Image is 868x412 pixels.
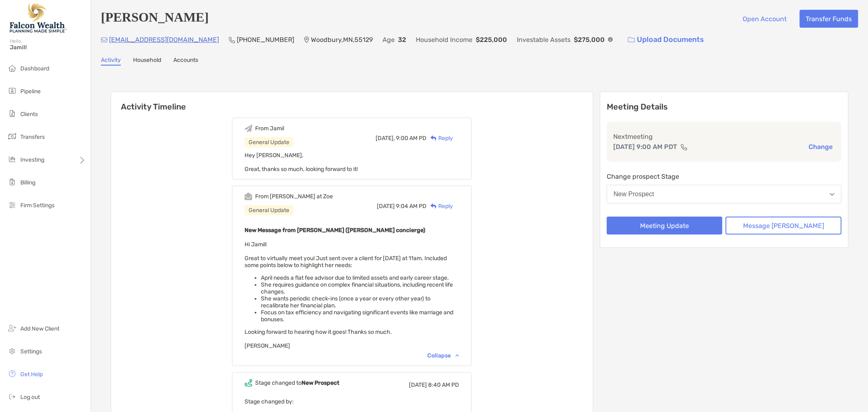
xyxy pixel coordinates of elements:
[431,204,437,209] img: Reply icon
[409,381,427,388] span: [DATE]
[261,281,459,295] li: She requires guidance on complex financial situations, including recent life changes.
[237,35,294,45] p: [PHONE_NUMBER]
[173,57,198,66] a: Accounts
[416,35,472,45] p: Household Income
[261,295,459,309] li: She wants periodic check-ins (once a year or every other year) to recalibrate her financial plan.
[111,92,593,112] h6: Activity Timeline
[431,136,437,141] img: Reply icon
[7,154,17,164] img: investing icon
[608,37,613,42] img: Info Icon
[7,177,17,187] img: billing icon
[377,203,395,210] span: [DATE]
[726,217,842,234] button: Message [PERSON_NAME]
[426,202,453,210] div: Reply
[304,37,309,43] img: Location Icon
[261,274,459,281] li: April needs a flat fee advisor due to limited assets and early career stage.
[607,171,842,182] p: Change prospect Stage
[623,31,709,48] a: Upload Documents
[680,144,688,150] img: communication type
[427,352,459,359] div: Collapse
[101,57,121,66] a: Activity
[613,142,677,152] p: [DATE] 9:00 AM PDT
[7,109,17,118] img: clients icon
[614,191,654,198] div: New Prospect
[229,37,235,43] img: Phone Icon
[302,379,339,386] b: New Prospect
[455,354,459,357] img: Chevron icon
[607,102,842,112] p: Meeting Details
[245,227,425,234] b: New Message from [PERSON_NAME] ([PERSON_NAME] concierge)
[20,88,41,95] span: Pipeline
[245,205,293,215] div: General Update
[613,131,835,142] p: Next meeting
[737,10,793,28] button: Open Account
[398,35,406,45] p: 32
[628,37,635,43] img: button icon
[607,185,842,204] button: New Prospect
[10,44,86,51] span: Jamil!
[245,125,252,132] img: Event icon
[101,37,107,42] img: Email Icon
[255,125,284,132] div: From Jamil
[7,200,17,210] img: firm-settings icon
[20,371,43,378] span: Get Help
[517,35,571,45] p: Investable Assets
[7,323,17,333] img: add_new_client icon
[20,394,40,401] span: Log out
[10,3,67,33] img: Falcon Wealth Planning Logo
[20,111,38,118] span: Clients
[20,134,45,140] span: Transfers
[20,202,55,209] span: Firm Settings
[109,35,219,45] p: [EMAIL_ADDRESS][DOMAIN_NAME]
[7,131,17,141] img: transfers icon
[245,397,459,407] p: Stage changed by:
[133,57,161,66] a: Household
[376,135,395,142] span: [DATE],
[383,35,395,45] p: Age
[261,309,459,323] li: Focus on tax efficiency and navigating significant events like marriage and bonuses.
[255,379,339,386] div: Stage changed to
[7,369,17,379] img: get-help icon
[426,134,453,142] div: Reply
[396,203,426,210] span: 9:04 AM PD
[7,346,17,356] img: settings icon
[800,10,858,28] button: Transfer Funds
[20,325,59,332] span: Add New Client
[7,63,17,73] img: dashboard icon
[245,379,252,387] img: Event icon
[476,35,507,45] p: $225,000
[20,179,35,186] span: Billing
[101,10,209,28] h4: [PERSON_NAME]
[311,35,373,45] p: Woodbury , MN , 55129
[830,193,835,196] img: Open dropdown arrow
[255,193,333,200] div: From [PERSON_NAME] at Zoe
[20,65,49,72] span: Dashboard
[428,381,459,388] span: 8:40 AM PD
[806,142,835,151] button: Change
[245,137,293,147] div: General Update
[396,135,426,142] span: 9:00 AM PD
[20,156,44,163] span: Investing
[20,348,42,355] span: Settings
[245,193,252,200] img: Event icon
[245,241,459,349] span: Hi Jamil! Great to virtually meet you! Just sent over a client for [DATE] at 11am. Included some ...
[574,35,605,45] p: $275,000
[7,392,17,401] img: logout icon
[245,152,358,173] span: Hey [PERSON_NAME], Great, thanks so much, looking forward to it!
[607,217,723,234] button: Meeting Update
[7,86,17,96] img: pipeline icon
